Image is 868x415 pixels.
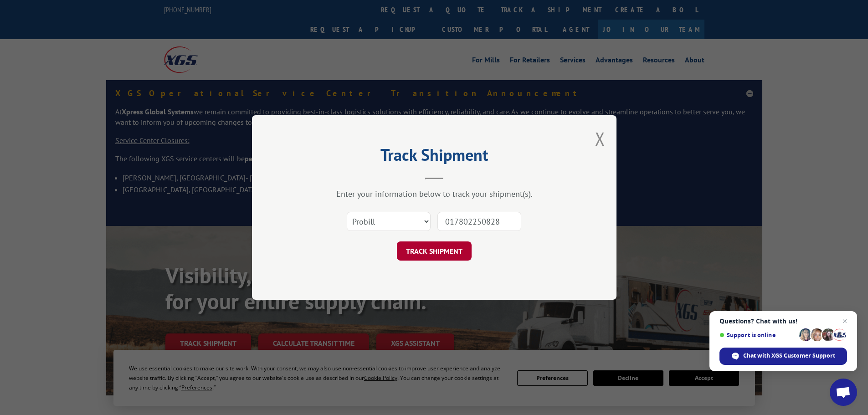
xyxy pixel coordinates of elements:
[719,332,796,338] span: Support is online
[298,149,571,166] h2: Track Shipment
[595,127,605,151] button: Close modal
[830,379,857,406] a: Open chat
[397,241,472,261] button: TRACK SHIPMENT
[719,318,847,325] span: Questions? Chat with us!
[719,348,847,365] span: Chat with XGS Customer Support
[298,189,571,199] div: Enter your information below to track your shipment(s).
[743,352,835,360] span: Chat with XGS Customer Support
[437,212,521,231] input: Number(s)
